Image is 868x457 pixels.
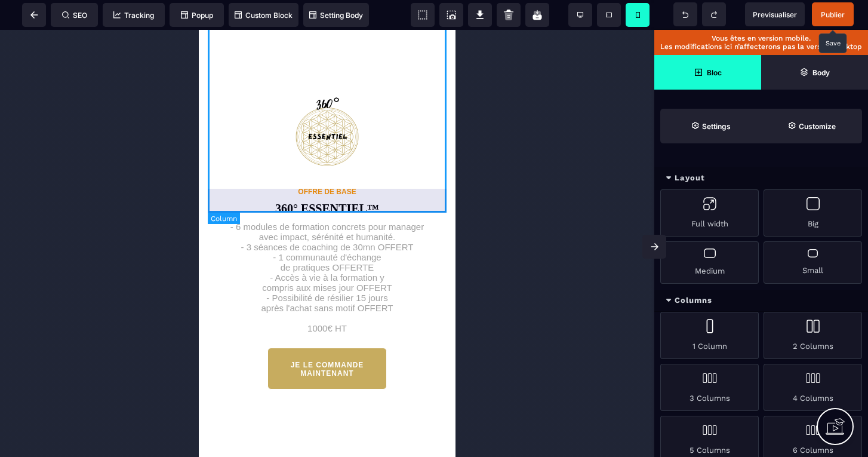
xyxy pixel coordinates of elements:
[761,109,862,143] span: Open Style Manager
[411,3,435,27] span: View components
[660,312,759,359] div: 1 Column
[660,364,759,411] div: 3 Columns
[235,11,293,20] span: Custom Block
[764,312,862,359] div: 2 Columns
[181,11,213,20] span: Popup
[821,10,845,19] span: Publier
[753,10,797,19] span: Previsualiser
[799,122,836,131] strong: Customize
[707,68,722,77] strong: Bloc
[654,55,761,90] span: Open Blocks
[99,158,157,166] text: OFFRE DE BASE
[654,290,868,312] div: Columns
[660,241,759,284] div: Medium
[660,34,862,42] p: Vous êtes en version mobile.
[309,11,363,20] span: Setting Body
[702,122,731,131] strong: Settings
[85,66,171,146] img: 7330cbb3e110190e0e7ece2900e972bd_10.png
[761,55,868,90] span: Open Layer Manager
[745,2,805,26] span: Preview
[660,109,761,143] span: Settings
[764,241,862,284] div: Small
[660,189,759,237] div: Full width
[764,364,862,411] div: 4 Columns
[69,318,188,360] button: JE LE COMMANDE MAINTENANT
[654,167,868,189] div: Layout
[62,11,87,20] span: SEO
[812,68,830,77] strong: Body
[660,42,862,51] p: Les modifications ici n’affecterons pas la version desktop
[439,3,463,27] span: Screenshot
[764,189,862,237] div: Big
[32,186,225,303] h1: - 6 modules de formation concrets pour manager avec impact, sérénité et humanité. - 3 séances de ...
[113,11,154,20] span: Tracking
